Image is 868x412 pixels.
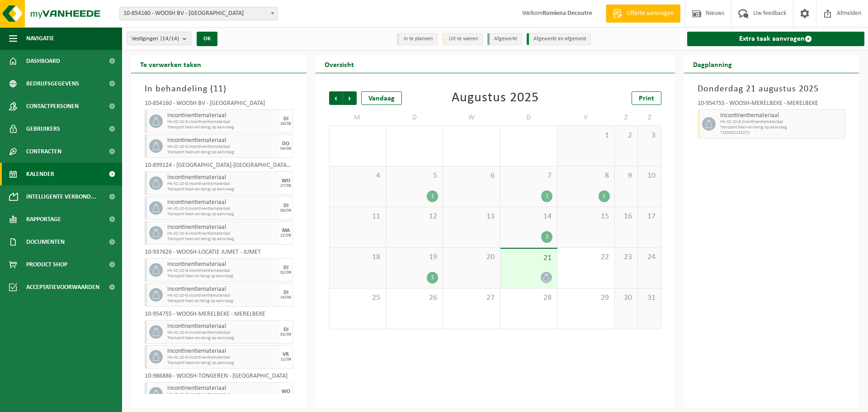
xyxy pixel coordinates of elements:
div: 10-954755 - WOOSH-MERELBEKE - MERELBEKE [145,311,293,320]
span: 3 [642,131,656,141]
div: 16/09 [280,295,291,300]
span: Transport heen-en-terug op aanvraag [720,125,843,130]
span: 24 [642,252,656,262]
li: Afgewerkt en afgemeld [527,33,591,45]
span: HK-XZ-20-G incontinentiemateriaal [720,119,843,125]
span: HK-XZ-20-G incontinentiemateriaal [167,206,277,212]
div: 1 [427,190,438,202]
div: DO [282,141,289,147]
span: Bedrijfsgegevens [26,72,79,95]
div: 04/09 [280,147,291,151]
span: 18 [334,252,381,262]
span: HK-XZ-20-G incontinentiemateriaal [167,144,277,150]
div: 12/09 [280,357,291,362]
div: 22/09 [280,233,291,238]
td: V [557,109,614,126]
span: 12 [391,212,438,222]
td: W [443,109,500,126]
div: DI [283,116,288,122]
span: Transport heen-en-terug op aanvraag [167,360,277,366]
span: 17 [642,212,656,222]
div: 10-854160 - WOOSH BV - [GEOGRAPHIC_DATA] [145,100,293,109]
span: 22 [562,252,609,262]
span: Product Shop [26,253,67,276]
span: HK-XZ-20-G incontinentiemateriaal [167,181,277,187]
span: 16 [619,212,633,222]
div: DI [283,327,288,332]
span: Transport heen-en-terug op aanvraag [167,336,277,341]
a: Print [632,91,661,105]
li: Uit te voeren [442,33,483,45]
div: 26/08 [280,122,291,126]
td: Z [638,109,661,126]
span: 10-854160 - WOOSH BV - GENT [119,7,278,20]
span: 11 [334,212,381,222]
span: 8 [562,171,609,181]
span: 26 [391,293,438,303]
span: 27 [448,293,495,303]
span: Incontinentiemateriaal [167,199,277,206]
span: Contactpersonen [26,95,79,118]
span: Transport heen en terug op aanvraag [167,274,277,279]
span: T250002233272 [720,130,843,136]
h2: Dagplanning [684,55,741,73]
span: Gebruikers [26,118,60,140]
span: 14 [505,212,552,222]
div: 27/08 [280,184,291,188]
span: Incontinentiemateriaal [167,224,277,231]
span: Incontinentiemateriaal [167,261,277,268]
span: 11 [213,85,223,94]
span: Incontinentiemateriaal [720,112,843,119]
span: 30 [619,293,633,303]
div: 2 [427,272,438,284]
span: HK-XZ-20-G incontinentiemateriaal [167,355,277,360]
div: 1 [599,190,610,202]
span: Incontinentiemateriaal [167,137,277,144]
span: 9 [619,171,633,181]
span: Incontinentiemateriaal [167,348,277,355]
div: 2 [541,231,552,243]
strong: Romiena Decoutre [542,10,592,17]
td: D [386,109,443,126]
span: Contracten [26,140,61,163]
count: (14/14) [160,36,179,42]
span: 19 [391,252,438,262]
div: DI [283,290,288,295]
a: Offerte aanvragen [606,5,680,23]
div: 10-899124 - [GEOGRAPHIC_DATA]-[GEOGRAPHIC_DATA] [GEOGRAPHIC_DATA] - [GEOGRAPHIC_DATA] [145,162,293,171]
span: HK-XZ-20-G incontinentiemateriaal [167,119,277,125]
h2: Overzicht [316,55,363,73]
span: Incontinentiemateriaal [167,385,277,392]
div: 1 [541,190,552,202]
span: Incontinentiemateriaal [167,112,277,119]
div: DI [283,203,288,208]
div: Vandaag [361,91,402,105]
span: Print [639,95,654,102]
span: Vestigingen [132,32,179,46]
span: 15 [562,212,609,222]
span: 29 [562,293,609,303]
button: Vestigingen(14/14) [127,32,191,45]
span: 5 [391,171,438,181]
span: 7 [505,171,552,181]
div: WO [282,389,290,394]
div: 09/09 [280,208,291,213]
td: Z [615,109,638,126]
span: Kalender [26,163,54,185]
span: HK-XZ-20-G incontinentiemateriaal [167,268,277,274]
span: Incontinentiemateriaal [167,174,277,181]
div: DI [283,265,288,270]
div: WO [282,178,290,184]
span: Incontinentiemateriaal [167,286,277,293]
span: HK-XZ-20-G incontinentiemateriaal [167,330,277,336]
div: MA [282,228,290,233]
span: HK-XZ-20-G incontinentiemateriaal [167,293,277,298]
span: Intelligente verbond... [26,185,96,208]
td: M [329,109,386,126]
div: VR [283,352,289,357]
button: OK [197,32,217,46]
h3: In behandeling ( ) [145,82,293,96]
span: Navigatie [26,27,54,50]
li: Afgewerkt [487,33,522,45]
div: Augustus 2025 [452,91,539,105]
